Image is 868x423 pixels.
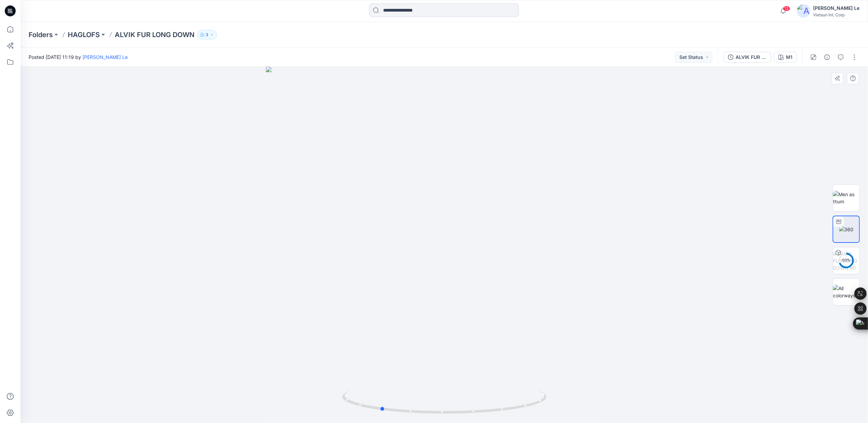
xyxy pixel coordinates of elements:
[822,52,833,63] button: Details
[833,285,859,299] img: All colorways
[68,30,100,40] a: HAGLOFS
[813,4,859,12] div: [PERSON_NAME] Le
[797,4,810,18] img: avatar
[206,31,208,38] p: 3
[774,52,797,63] button: M1
[783,6,790,11] span: 13
[838,257,854,263] div: 69 %
[29,30,53,40] a: Folders
[786,53,792,61] div: M1
[82,54,128,60] a: [PERSON_NAME] Le
[736,53,767,61] div: ALVIK FUR LONG DOWN
[115,30,194,40] p: ALVIK FUR LONG DOWN
[197,30,217,40] button: 3
[833,250,859,271] img: ALVIK FUR LONG DOWN M1
[29,53,128,61] span: Posted [DATE] 11:19 by
[724,52,771,63] button: ALVIK FUR LONG DOWN
[839,226,854,233] img: 360
[813,12,859,17] div: Vietsun Int. Corp
[833,191,859,205] img: Men as thum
